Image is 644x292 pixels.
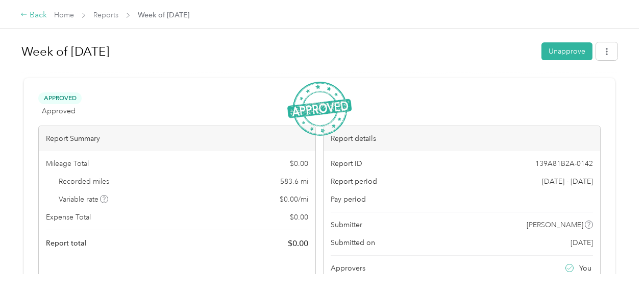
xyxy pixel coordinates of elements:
span: Report total [46,238,87,249]
a: Home [54,11,74,19]
span: Submitted on [331,237,375,248]
span: Approvers [331,263,365,274]
span: Expense Total [46,212,91,223]
span: [DATE] [571,237,593,248]
div: Report Summary [39,126,315,151]
div: Report details [324,126,600,151]
span: Submitter [331,220,362,230]
span: 139A81B2A-0142 [535,158,593,169]
span: Mileage Total [46,158,89,169]
span: Approved [38,92,82,104]
iframe: Everlance-gr Chat Button Frame [587,235,644,292]
span: Report ID [331,158,362,169]
a: Reports [93,11,118,19]
span: Report period [331,176,377,187]
img: ApprovedStamp [287,82,352,136]
span: Recorded miles [59,176,109,187]
span: 583.6 mi [280,176,308,187]
span: [PERSON_NAME] [527,220,583,230]
div: Back [20,9,47,21]
span: $ 0.00 [290,158,308,169]
span: Week of [DATE] [138,10,189,20]
button: Unapprove [541,42,592,60]
span: [DATE] - [DATE] [542,176,593,187]
span: $ 0.00 / mi [280,194,308,205]
span: Approved [42,106,76,116]
span: Variable rate [59,194,109,205]
span: You [579,263,591,274]
span: $ 0.00 [290,212,308,223]
span: $ 0.00 [288,237,308,250]
span: Pay period [331,194,366,205]
h1: Week of September 22 2025 [21,39,534,64]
